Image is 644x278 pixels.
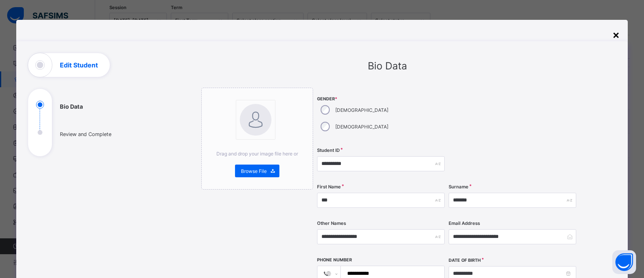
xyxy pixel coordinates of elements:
[368,60,407,72] span: Bio Data
[317,257,352,263] label: Phone Number
[335,107,388,113] label: [DEMOGRAPHIC_DATA]
[335,124,388,130] label: [DEMOGRAPHIC_DATA]
[216,151,298,157] span: Drag and drop your image file here or
[240,104,271,136] img: bannerImage
[612,28,620,41] div: ×
[449,184,468,190] label: Surname
[241,168,267,174] span: Browse File
[201,88,313,190] div: bannerImageDrag and drop your image file here orBrowse File
[317,96,445,102] span: Gender
[317,148,340,153] label: Student ID
[449,220,480,226] label: Email Address
[612,250,636,274] button: Open asap
[317,220,346,226] label: Other Names
[60,62,98,68] h1: Edit Student
[449,258,481,263] label: Date of Birth
[317,184,341,190] label: First Name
